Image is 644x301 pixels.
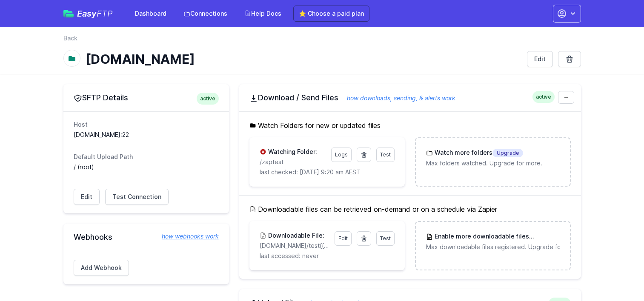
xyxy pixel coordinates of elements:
a: Test [376,231,395,246]
span: FTP [97,9,113,19]
dd: [DOMAIN_NAME]:22 [74,131,219,139]
h2: Webhooks [74,232,219,242]
span: Upgrade [529,233,560,241]
a: how webhooks work [153,232,219,241]
dt: Host [74,120,219,129]
nav: Breadcrumb [63,34,581,48]
p: zaptest [260,158,326,166]
a: Logs [331,148,352,162]
span: active [197,93,219,105]
h3: Watching Folder: [266,148,317,156]
img: easyftp_logo.png [63,10,74,17]
h3: Watch more folders [433,148,523,157]
p: last checked: [DATE] 9:20 am AEST [260,168,395,176]
h3: Downloadable File: [266,231,324,240]
h2: SFTP Details [74,93,219,103]
span: Test Connection [112,193,161,201]
h1: [DOMAIN_NAME] [86,51,520,67]
a: Watch more foldersUpgrade Max folders watched. Upgrade for more. [416,138,570,178]
span: Easy [77,9,113,18]
a: Connections [178,6,232,21]
h5: Downloadable files can be retrieved on-demand or on a schedule via Zapier [249,204,571,214]
a: Add Webhook [74,260,129,276]
p: Max downloadable files registered. Upgrade for more. [426,243,559,251]
a: Help Docs [239,6,286,21]
p: last accessed: never [260,252,395,260]
a: how downloads, sending, & alerts work [338,94,455,102]
a: Dashboard [130,6,172,21]
a: Edit [74,189,100,205]
span: Test [380,235,391,241]
h2: Download / Send Files [249,93,571,103]
a: ⭐ Choose a paid plan [293,6,369,22]
a: Edit [527,51,553,67]
span: active [532,91,555,103]
span: Test [380,151,391,158]
a: Test Connection [105,189,169,205]
p: [DOMAIN_NAME]/test{{mm}} [260,241,329,250]
h5: Watch Folders for new or updated files [249,120,571,131]
a: EasyFTP [63,9,113,18]
a: Test [376,148,395,162]
span: Upgrade [492,149,523,157]
p: Max folders watched. Upgrade for more. [426,159,559,168]
dd: / (root) [74,163,219,171]
a: Edit [335,231,352,246]
a: Enable more downloadable filesUpgrade Max downloadable files registered. Upgrade for more. [416,222,570,261]
h3: Enable more downloadable files [433,232,559,241]
dt: Default Upload Path [74,153,219,161]
a: Back [63,34,77,43]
